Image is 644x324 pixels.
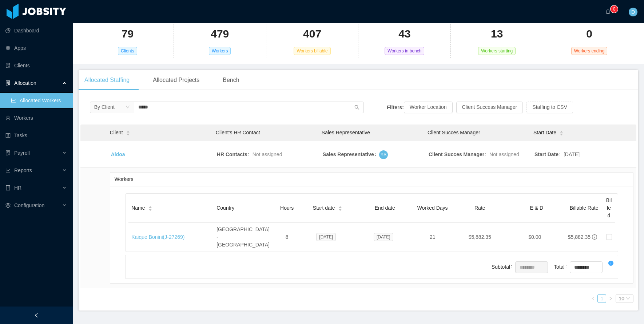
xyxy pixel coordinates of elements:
[606,197,612,218] span: Billed
[626,296,630,301] i: icon: down
[586,27,592,42] h2: 0
[606,294,615,303] li: Next Page
[608,296,613,301] i: icon: right
[131,204,145,212] span: Name
[570,205,599,211] span: Billable Rate
[398,27,410,42] h2: 43
[534,151,558,157] strong: Start Date
[5,150,11,155] i: icon: file-protect
[5,80,11,86] i: icon: solution
[216,205,234,211] span: Country
[571,47,608,55] span: Workers ending
[148,208,152,210] i: icon: caret-down
[589,294,597,303] li: Previous Page
[5,128,67,143] a: icon: profileTasks
[209,47,231,55] span: Workers
[387,104,404,110] strong: Filters:
[322,130,370,135] span: Sales Representative
[217,151,247,157] strong: HR Contacts
[118,47,137,55] span: Clients
[592,234,597,240] span: info-circle
[131,234,184,240] a: Kaique Bonini(J-27269)
[428,130,480,135] span: Client Succes Manager
[275,223,299,252] td: 8
[14,185,21,191] span: HR
[126,133,130,135] i: icon: caret-down
[474,205,485,211] span: Rate
[374,233,393,241] span: [DATE]
[559,130,564,135] div: Sort
[564,151,580,158] span: [DATE]
[14,202,44,208] span: Configuration
[316,233,336,241] span: [DATE]
[294,47,330,55] span: Workers billable
[214,223,275,252] td: [GEOGRAPHIC_DATA] - [GEOGRAPHIC_DATA]
[79,70,135,90] div: Allocated Staffing
[338,208,342,210] i: icon: caret-down
[5,41,67,55] a: icon: appstoreApps
[492,264,515,270] label: Subtotal
[489,151,519,157] span: Not assigned
[5,168,11,173] i: icon: line-chart
[280,205,294,211] span: Hours
[598,295,606,303] a: 1
[303,27,321,42] h2: 407
[491,27,503,42] h2: 13
[385,47,424,55] span: Workers in bench
[611,5,618,13] sup: 0
[516,262,548,273] input: Subtotal
[313,204,335,212] span: Start date
[533,129,556,137] span: Start Date
[526,102,573,113] button: Staffing to CSV
[253,151,282,157] span: Not assigned
[608,261,613,266] i: icon: info-circle
[147,70,205,90] div: Allocated Projects
[568,233,591,241] div: $5,882.35
[126,130,130,135] div: Sort
[110,129,123,137] span: Client
[14,167,32,173] span: Reports
[452,223,508,252] td: $5,882.35
[417,205,448,211] span: Worked Days
[375,205,395,211] span: End date
[414,223,452,252] td: 21
[456,102,523,113] button: Client Success Manager
[338,205,342,210] div: Sort
[115,173,629,186] div: Workers
[478,47,516,55] span: Workers starting
[11,93,67,108] a: icon: line-chartAllocated Workers
[94,102,115,112] div: By Client
[5,23,67,38] a: icon: pie-chartDashboard
[528,234,541,240] span: $0.00
[570,262,602,273] input: Total
[217,70,245,90] div: Bench
[211,27,229,42] h2: 479
[5,111,67,125] a: icon: userWorkers
[631,8,635,16] span: D
[148,205,152,210] div: Sort
[14,80,36,86] span: Allocation
[429,151,484,157] strong: Client Succes Manager
[122,27,134,42] h2: 79
[126,130,130,132] i: icon: caret-up
[619,295,624,303] div: 10
[559,133,563,135] i: icon: caret-down
[354,105,359,110] i: icon: search
[554,264,569,270] label: Total
[323,151,374,157] strong: Sales Representative
[380,151,386,158] span: YS
[530,205,543,211] span: E & D
[5,185,11,190] i: icon: book
[5,203,11,208] i: icon: setting
[14,150,30,156] span: Payroll
[216,130,260,135] span: Client’s HR Contact
[148,205,152,208] i: icon: caret-up
[404,102,453,113] button: Worker Location
[126,105,130,110] i: icon: down
[5,58,67,73] a: icon: auditClients
[605,9,611,14] i: icon: bell
[591,296,595,301] i: icon: left
[111,151,125,157] a: Aldoa
[559,130,563,132] i: icon: caret-up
